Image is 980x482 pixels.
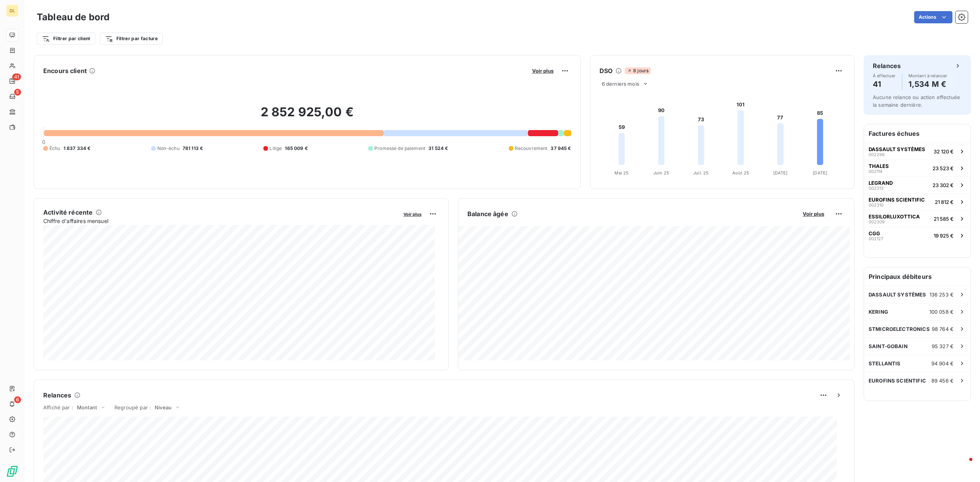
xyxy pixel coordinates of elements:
span: 5 [14,89,21,96]
span: Aucune relance ou action effectuée la semaine dernière. [873,94,960,108]
span: 32 120 € [934,148,954,155]
button: DASSAULT SYSTÈMES00229832 120 € [864,143,970,160]
span: STELLANTIS [869,360,901,366]
h4: 41 [873,78,896,90]
span: 8 jours [625,67,651,74]
div: DL [6,5,18,17]
span: Échu [49,145,60,152]
span: KERING [869,309,888,315]
span: 002309 [869,220,885,224]
button: EUROFINS SCIENTIFIC00231021 812 € [864,193,970,210]
button: ESSILORLUXOTTICA00230921 585 € [864,210,970,227]
span: SAINT-GOBAIN [869,343,908,349]
button: Actions [914,11,952,23]
span: EUROFINS SCIENTIFIC [869,378,926,384]
span: Affiché par : [43,404,73,410]
span: 23 523 € [933,165,954,171]
span: 1 837 334 € [64,145,91,152]
h6: Relances [873,61,901,70]
button: Filtrer par client [37,33,95,45]
h6: Balance âgée [467,209,508,218]
span: ESSILORLUXOTTICA [869,213,920,220]
h6: Activité récente [43,208,93,217]
h6: Encours client [43,66,87,75]
span: 37 945 € [550,145,571,152]
button: LEGRAND00231323 302 € [864,176,970,193]
h6: Factures échues [864,124,970,143]
tspan: Mai 25 [614,170,629,176]
span: Voir plus [803,211,824,217]
span: Voir plus [532,68,554,74]
span: Non-échu [157,145,180,152]
span: 6 [14,396,21,403]
tspan: Juil. 25 [693,170,709,176]
span: 21 812 € [935,199,954,205]
h2: 2 852 925,00 € [43,104,571,127]
h6: Relances [43,391,71,400]
h6: Principaux débiteurs [864,267,970,286]
tspan: Juin 25 [653,170,669,176]
span: 002313 [869,186,884,191]
span: 136 253 € [929,291,954,298]
span: Litige [269,145,282,152]
span: À effectuer [873,73,896,78]
span: Montant à relancer [908,73,947,78]
span: 98 764 € [932,326,954,332]
span: 002298 [869,152,885,157]
span: 002114 [869,169,882,174]
tspan: [DATE] [773,170,787,176]
span: Recouvrement [515,145,548,152]
button: Voir plus [800,210,826,217]
span: 781 113 € [183,145,203,152]
span: Montant [77,404,97,410]
span: 21 585 € [934,216,954,222]
span: 94 904 € [931,360,954,366]
span: 100 058 € [929,309,954,315]
span: EUROFINS SCIENTIFIC [869,197,925,203]
span: Niveau [155,404,171,410]
span: Voir plus [403,212,421,217]
iframe: Intercom live chat [954,456,972,474]
span: 23 302 € [933,182,954,188]
span: 6 derniers mois [602,81,639,87]
span: 95 327 € [932,343,954,349]
span: STMICROELECTRONICS [869,326,930,332]
button: Filtrer par facture [100,33,163,45]
h4: 1,534 M € [908,78,947,90]
h3: Tableau de bord [37,10,109,24]
img: Logo LeanPay [6,465,18,477]
span: THALES [869,163,889,169]
tspan: Août 25 [732,170,749,176]
button: Voir plus [530,67,556,74]
span: Promesse de paiement [374,145,425,152]
span: 002310 [869,203,884,207]
span: 002127 [869,236,883,241]
h6: DSO [599,66,612,75]
span: LEGRAND [869,180,893,186]
span: 165 009 € [285,145,307,152]
span: Chiffre d'affaires mensuel [43,217,398,225]
button: Voir plus [401,210,424,217]
span: 0 [42,139,45,145]
span: CGG [869,230,880,236]
span: DASSAULT SYSTÈMES [869,291,926,298]
button: THALES00211423 523 € [864,160,970,176]
span: Regroupé par : [114,404,151,410]
span: 89 456 € [931,378,954,384]
tspan: [DATE] [813,170,827,176]
span: 41 [12,73,21,80]
span: DASSAULT SYSTÈMES [869,146,925,152]
button: CGG00212719 925 € [864,227,970,244]
span: 31 524 € [428,145,448,152]
span: 19 925 € [934,233,954,239]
